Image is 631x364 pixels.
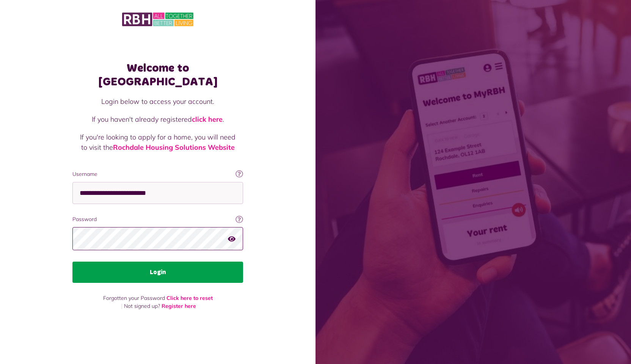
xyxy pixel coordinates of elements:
h1: Welcome to [GEOGRAPHIC_DATA] [72,61,243,89]
p: Login below to access your account. [80,96,235,107]
span: Forgotten your Password [103,295,165,301]
button: Login [72,262,243,283]
label: Password [72,215,243,223]
a: click here [192,115,223,124]
a: Click here to reset [166,295,213,301]
a: Rochdale Housing Solutions Website [113,143,235,152]
img: MyRBH [122,11,193,27]
p: If you haven't already registered . [80,114,235,124]
span: Not signed up? [124,303,160,309]
a: Register here [162,303,196,309]
label: Username [72,170,243,178]
p: If you're looking to apply for a home, you will need to visit the [80,132,235,152]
